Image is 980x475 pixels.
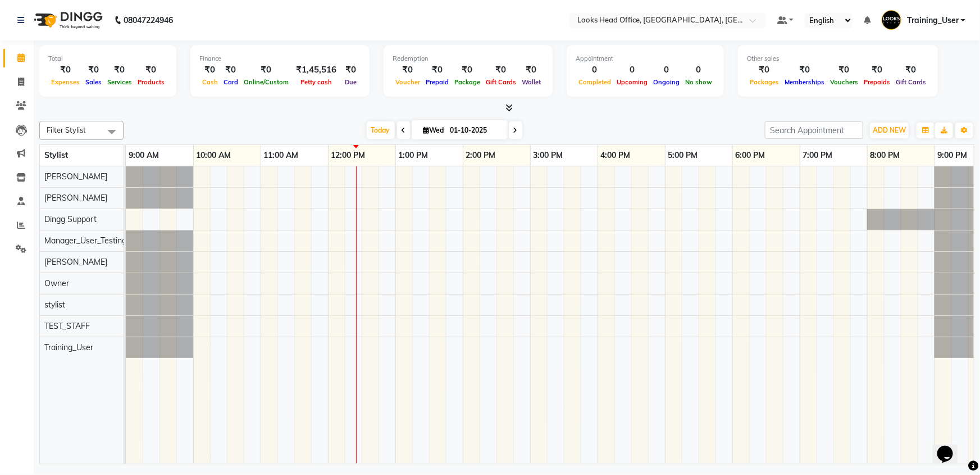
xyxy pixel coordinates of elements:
span: Prepaids [861,78,893,86]
div: 0 [614,64,650,76]
iframe: chat widget [933,430,969,464]
span: Dingg Support [44,214,97,224]
span: Packages [747,78,782,86]
img: Training_User [882,10,901,30]
b: 08047224946 [124,4,173,36]
span: Wed [421,126,447,134]
span: Expenses [48,78,83,86]
span: No show [682,78,715,86]
div: ₹0 [893,64,929,76]
a: 3:00 PM [531,147,566,164]
button: ADD NEW [870,123,909,138]
span: [PERSON_NAME] [44,257,107,267]
input: Search Appointment [765,121,863,139]
span: Card [221,78,241,86]
a: 10:00 AM [194,147,234,164]
span: Vouchers [827,78,861,86]
span: Filter Stylist [47,125,86,134]
a: 8:00 PM [868,147,903,164]
a: 9:00 PM [935,147,970,164]
span: Gift Cards [483,78,519,86]
div: ₹0 [423,64,452,76]
div: Finance [199,54,361,64]
div: ₹0 [135,64,167,76]
div: ₹0 [104,64,135,76]
div: ₹0 [483,64,519,76]
div: Other sales [747,54,929,64]
span: Memberships [782,78,827,86]
span: ADD NEW [873,126,906,134]
img: logo [29,4,106,36]
span: Training_User [44,342,93,352]
div: ₹0 [452,64,483,76]
div: ₹0 [827,64,861,76]
a: 11:00 AM [261,147,302,164]
div: Redemption [393,54,544,64]
div: 0 [576,64,614,76]
div: ₹0 [861,64,893,76]
span: Completed [576,78,614,86]
span: Wallet [519,78,544,86]
span: Online/Custom [241,78,291,86]
a: 9:00 AM [126,147,162,164]
span: Services [104,78,135,86]
span: Owner [44,278,69,288]
span: Manager_User_Testing [44,236,126,246]
span: Petty cash [298,78,335,86]
div: Total [48,54,167,64]
span: Prepaid [423,78,452,86]
div: ₹0 [48,64,83,76]
a: 7:00 PM [800,147,836,164]
div: ₹0 [519,64,544,76]
div: ₹0 [747,64,782,76]
div: ₹0 [341,64,361,76]
div: ₹0 [199,64,221,76]
div: Appointment [576,54,715,64]
a: 5:00 PM [666,147,701,164]
a: 6:00 PM [733,147,768,164]
span: stylist [44,300,65,310]
span: Gift Cards [893,78,929,86]
a: 4:00 PM [598,147,633,164]
div: ₹0 [83,64,104,76]
span: Products [135,78,167,86]
span: Stylist [44,150,68,160]
span: [PERSON_NAME] [44,171,107,182]
div: ₹0 [782,64,827,76]
span: Ongoing [650,78,682,86]
input: 2025-10-01 [447,122,503,139]
span: Cash [199,78,221,86]
a: 1:00 PM [396,147,431,164]
span: Today [367,121,395,139]
span: Voucher [393,78,423,86]
div: ₹0 [221,64,241,76]
span: Sales [83,78,104,86]
div: 0 [650,64,682,76]
span: Due [342,78,359,86]
span: [PERSON_NAME] [44,193,107,203]
span: Upcoming [614,78,650,86]
div: ₹0 [241,64,291,76]
span: TEST_STAFF [44,321,90,331]
a: 2:00 PM [463,147,499,164]
span: Training_User [907,15,959,26]
a: 12:00 PM [329,147,368,164]
div: ₹1,45,516 [291,64,341,76]
div: ₹0 [393,64,423,76]
div: 0 [682,64,715,76]
span: Package [452,78,483,86]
